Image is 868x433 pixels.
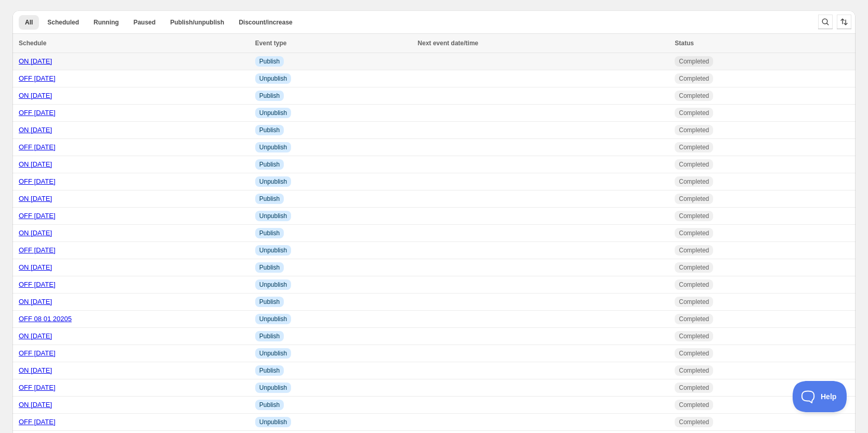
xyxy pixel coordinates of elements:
span: Publish [259,263,280,272]
a: ON [DATE] [19,366,52,374]
span: Completed [679,401,709,409]
span: Completed [679,229,709,237]
span: Unpublish [259,177,287,186]
a: OFF [DATE] [19,418,56,426]
span: Unpublish [259,281,287,289]
span: Publish [259,332,280,340]
span: All [25,18,33,27]
a: ON [DATE] [19,195,52,202]
span: Completed [679,315,709,323]
span: Scheduled [47,18,79,27]
a: OFF [DATE] [19,212,56,220]
span: Completed [679,263,709,272]
span: Next event date/time [418,40,479,47]
span: Completed [679,366,709,375]
a: OFF [DATE] [19,384,56,391]
span: Completed [679,384,709,392]
a: OFF [DATE] [19,246,56,254]
span: Publish [259,57,280,66]
span: Unpublish [259,418,287,426]
span: Completed [679,298,709,306]
span: Unpublish [259,143,287,151]
span: Completed [679,160,709,169]
span: Publish [259,401,280,409]
span: Event type [255,40,287,47]
span: Completed [679,74,709,83]
span: Completed [679,246,709,254]
span: Unpublish [259,349,287,358]
span: Publish [259,160,280,169]
span: Unpublish [259,109,287,117]
span: Publish [259,92,280,100]
span: Completed [679,195,709,203]
span: Completed [679,418,709,426]
span: Completed [679,143,709,151]
span: Paused [134,18,156,27]
a: ON [DATE] [19,92,52,99]
button: Search and filter results [818,15,833,29]
span: Publish [259,298,280,306]
a: ON [DATE] [19,126,52,134]
span: Unpublish [259,74,287,83]
span: Completed [679,126,709,134]
a: OFF [DATE] [19,281,56,288]
a: OFF 08 01 20205 [19,315,72,323]
span: Running [94,18,119,27]
span: Unpublish [259,246,287,254]
span: Status [675,40,694,47]
span: Publish [259,195,280,203]
iframe: Toggle Customer Support [793,381,847,412]
span: Completed [679,57,709,66]
a: OFF [DATE] [19,109,56,117]
a: ON [DATE] [19,263,52,271]
a: OFF [DATE] [19,74,56,82]
a: OFF [DATE] [19,143,56,151]
span: Completed [679,281,709,289]
a: ON [DATE] [19,332,52,340]
a: ON [DATE] [19,160,52,168]
a: ON [DATE] [19,401,52,409]
span: Unpublish [259,212,287,220]
span: Discount/increase [239,18,292,27]
a: OFF [DATE] [19,177,56,185]
span: Completed [679,332,709,340]
span: Completed [679,212,709,220]
a: ON [DATE] [19,298,52,305]
span: Publish [259,229,280,237]
button: Sort the results [837,15,851,29]
span: Publish [259,366,280,375]
span: Completed [679,92,709,100]
a: ON [DATE] [19,57,52,65]
span: Completed [679,349,709,358]
a: OFF [DATE] [19,349,56,357]
span: Publish/unpublish [170,18,224,27]
span: Completed [679,109,709,117]
a: ON [DATE] [19,229,52,237]
span: Publish [259,126,280,134]
span: Unpublish [259,384,287,392]
span: Schedule [19,40,46,47]
span: Completed [679,177,709,186]
span: Unpublish [259,315,287,323]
